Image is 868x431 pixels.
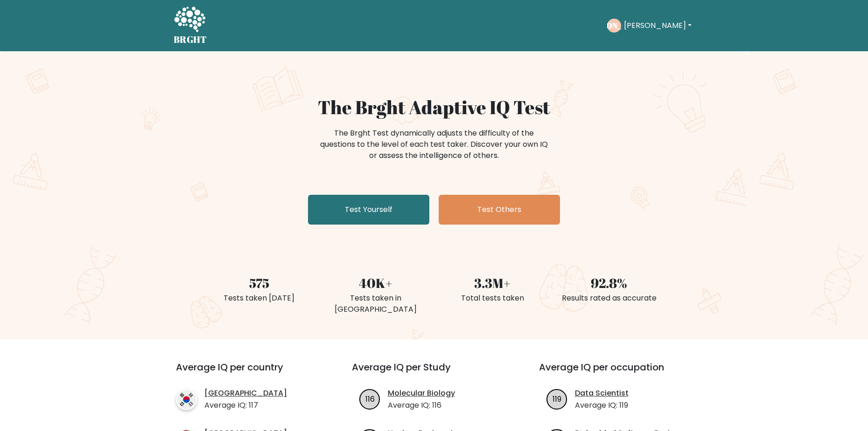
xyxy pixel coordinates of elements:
h5: BRGHT [174,34,207,45]
a: [GEOGRAPHIC_DATA] [204,388,287,399]
a: Molecular Biology [388,388,455,399]
p: Average IQ: 117 [204,400,287,411]
p: Average IQ: 119 [575,400,629,411]
div: Total tests taken [440,293,545,304]
button: [PERSON_NAME] [621,20,694,32]
div: Tests taken in [GEOGRAPHIC_DATA] [323,293,428,315]
div: Results rated as accurate [556,293,662,304]
h3: Average IQ per occupation [539,362,704,384]
div: The Brght Test dynamically adjusts the difficulty of the questions to the level of each test take... [317,128,551,161]
text: 116 [365,393,374,404]
a: Data Scientist [575,388,629,399]
div: 575 [206,273,312,293]
p: Average IQ: 116 [388,400,455,411]
div: 40K+ [323,273,428,293]
div: 92.8% [556,273,662,293]
text: [PERSON_NAME] [582,20,645,31]
a: BRGHT [174,4,207,48]
a: Test Yourself [308,195,429,225]
text: 119 [553,393,561,404]
a: Test Others [439,195,560,225]
img: country [176,389,197,410]
h3: Average IQ per country [176,362,318,384]
div: 3.3M+ [440,273,545,293]
h1: The Brght Adaptive IQ Test [206,96,662,118]
div: Tests taken [DATE] [206,293,312,304]
h3: Average IQ per Study [352,362,517,384]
